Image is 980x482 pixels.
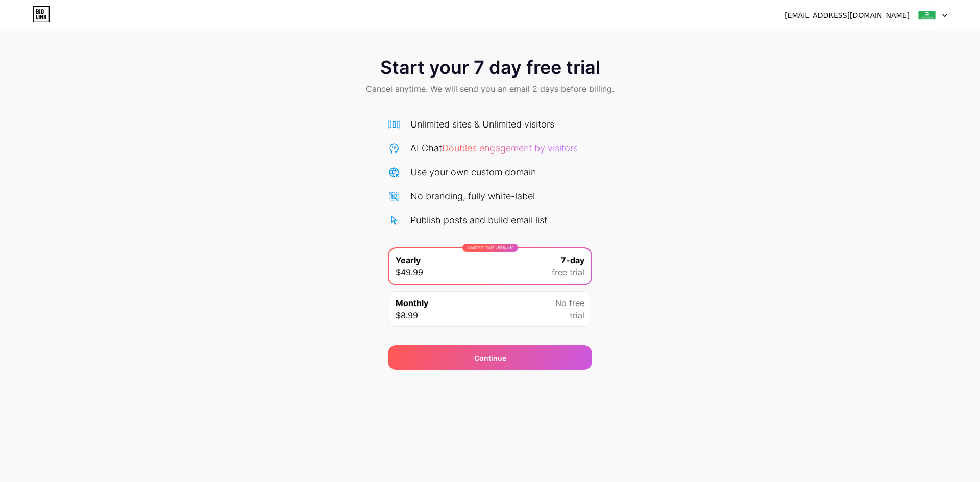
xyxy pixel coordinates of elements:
[917,6,937,25] img: lcregistration
[396,297,428,309] span: Monthly
[396,266,423,278] span: $49.99
[410,141,578,155] div: AI Chat
[396,309,418,321] span: $8.99
[570,309,584,321] span: trial
[410,165,536,179] div: Use your own custom domain
[396,254,421,266] span: Yearly
[410,117,554,131] div: Unlimited sites & Unlimited visitors
[552,266,584,278] span: free trial
[442,143,578,154] span: Doubles engagement by visitors
[561,254,584,266] span: 7-day
[462,244,518,252] div: LIMITED TIME : 50% off
[474,352,506,363] span: Continue
[555,297,584,309] span: No free
[410,189,535,203] div: No branding, fully white-label
[785,10,910,21] div: [EMAIL_ADDRESS][DOMAIN_NAME]
[380,57,600,78] span: Start your 7 day free trial
[410,213,547,227] div: Publish posts and build email list
[366,83,614,95] span: Cancel anytime. We will send you an email 2 days before billing.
